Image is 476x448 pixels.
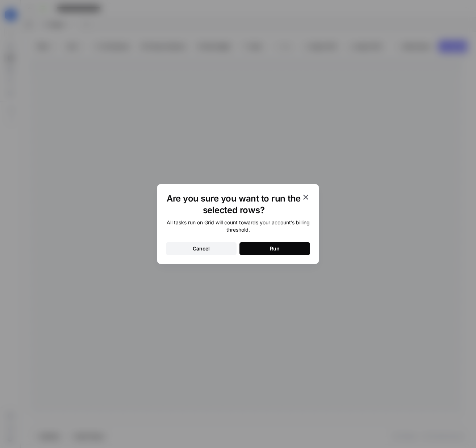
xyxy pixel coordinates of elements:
div: Cancel [193,245,210,252]
button: Cancel [166,242,237,255]
h1: Are you sure you want to run the selected rows? [166,193,301,216]
div: All tasks run on Grid will count towards your account’s billing threshold. [166,219,310,233]
div: Run [270,245,280,252]
button: Run [239,242,310,255]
